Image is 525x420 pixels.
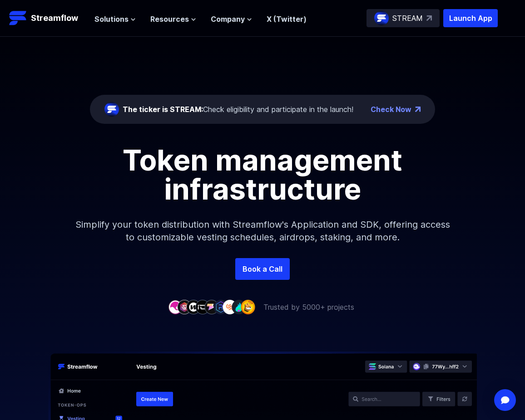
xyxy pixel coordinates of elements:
p: Trusted by 5000+ projects [263,302,354,313]
a: Check Now [371,104,411,115]
h1: Token management infrastructure [58,146,467,204]
a: Book a Call [235,258,290,280]
img: company-1 [168,300,183,314]
img: Streamflow Logo [9,9,27,27]
button: Solutions [94,14,136,24]
img: company-3 [186,300,201,314]
div: Open Intercom Messenger [494,389,516,411]
a: STREAM [367,9,440,27]
button: Resources [150,14,196,24]
img: company-7 [223,300,237,314]
img: company-9 [241,300,255,314]
img: streamflow-logo-circle.png [104,102,119,117]
img: top-right-arrow.png [415,107,421,112]
img: company-4 [195,300,210,314]
span: Company [211,14,245,24]
p: Simplify your token distribution with Streamflow's Application and SDK, offering access to custom... [67,204,458,258]
span: Resources [150,14,189,24]
img: top-right-arrow.svg [426,15,432,21]
p: Streamflow [31,12,78,24]
img: company-8 [232,300,246,314]
img: company-2 [177,300,192,314]
img: streamflow-logo-circle.png [374,11,389,25]
span: The ticker is STREAM: [123,105,203,114]
button: Company [211,14,252,24]
button: Launch App [443,9,498,27]
div: Check eligibility and participate in the launch! [123,104,353,115]
p: STREAM [392,13,423,24]
a: X (Twitter) [267,15,307,24]
img: company-6 [213,300,228,314]
span: Solutions [94,14,129,24]
img: company-5 [204,300,219,314]
a: Streamflow [9,9,85,27]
